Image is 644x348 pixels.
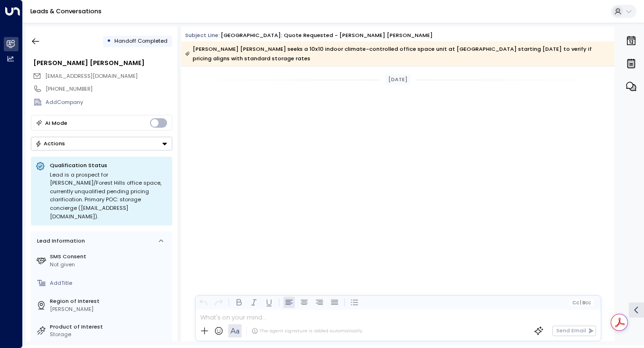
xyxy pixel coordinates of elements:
[46,85,172,93] div: [PHONE_NUMBER]
[30,7,102,15] a: Leads & Conversations
[46,98,172,106] div: AddCompany
[50,323,169,331] label: Product of Interest
[50,330,169,339] div: Storage
[50,171,168,221] div: Lead is a prospect for [PERSON_NAME]/Forest Hills office space, currently unqualified pending pri...
[221,31,433,39] div: [GEOGRAPHIC_DATA]: Quote Requested - [PERSON_NAME] [PERSON_NAME]
[50,305,169,313] div: [PERSON_NAME]
[35,140,65,147] div: Actions
[185,44,610,63] div: [PERSON_NAME] [PERSON_NAME] seeks a 10x10 indoor climate-controlled office space unit at [GEOGRAP...
[252,328,362,334] div: The agent signature is added automatically
[50,297,169,305] label: Region of Interest
[33,58,172,67] div: [PERSON_NAME] [PERSON_NAME]
[50,253,169,261] label: SMS Consent
[50,279,169,287] div: AddTitle
[385,74,411,85] div: [DATE]
[50,161,168,169] p: Qualification Status
[114,37,168,45] span: Handoff Completed
[107,34,111,48] div: •
[579,300,581,305] span: |
[50,261,169,269] div: Not given
[569,299,594,306] button: Cc|Bcc
[45,72,138,80] span: [EMAIL_ADDRESS][DOMAIN_NAME]
[31,137,172,150] button: Actions
[45,118,67,128] div: AI Mode
[213,297,224,308] button: Redo
[185,31,220,39] span: Subject Line:
[31,137,172,150] div: Button group with a nested menu
[572,300,590,305] span: Cc Bcc
[45,72,138,80] span: darylshawn@gmail.com
[34,237,85,245] div: Lead Information
[197,297,209,308] button: Undo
